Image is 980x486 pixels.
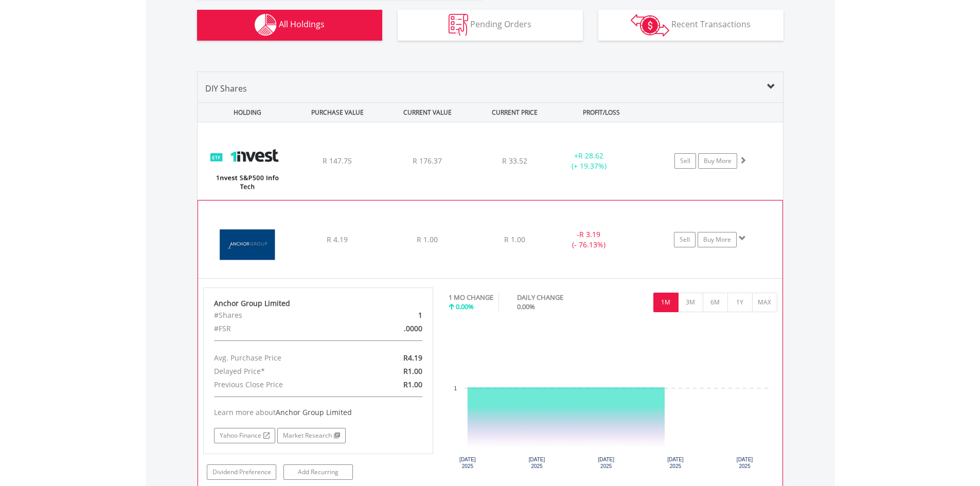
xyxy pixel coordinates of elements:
span: DIY Shares [205,83,247,94]
div: CURRENT VALUE [384,103,472,122]
span: R 3.19 [579,229,600,239]
a: Add Recurring [283,464,353,480]
span: R 4.19 [327,235,348,244]
button: Recent Transactions [598,10,783,41]
img: EQU.ZA.UAUG.png [203,213,292,275]
div: CURRENT PRICE [473,103,555,122]
div: .0000 [355,322,430,335]
button: MAX [752,293,777,312]
div: + (+ 19.37%) [550,151,628,171]
span: R1.00 [403,380,422,389]
a: Buy More [698,153,737,169]
img: transactions-zar-wht.png [631,14,669,37]
text: [DATE] 2025 [667,457,684,469]
a: Dividend Preference [207,464,276,480]
button: 3M [678,293,703,312]
div: #Shares [206,309,355,322]
text: 1 [454,386,457,391]
text: [DATE] 2025 [459,457,476,469]
span: R 1.00 [417,235,438,244]
text: [DATE] 2025 [737,457,753,469]
a: Sell [674,232,696,247]
span: Recent Transactions [671,19,751,30]
div: Chart. Highcharts interactive chart. [449,322,777,476]
span: All Holdings [279,19,325,30]
svg: Interactive chart [449,322,777,476]
span: R 33.52 [502,156,527,166]
span: 0.00% [456,302,474,311]
div: Anchor Group Limited [214,298,423,309]
div: 1 [355,309,430,322]
span: 0.00% [517,302,535,311]
span: R 28.62 [578,151,603,160]
button: 1M [653,293,679,312]
img: EQU.ZA.ETF5IT.png [203,135,291,197]
div: #FSR [206,322,355,335]
div: Previous Close Price [206,378,355,391]
div: PURCHASE VALUE [294,103,382,122]
div: Learn more about [214,407,423,418]
a: Yahoo Finance [214,428,275,443]
span: Pending Orders [470,19,531,30]
div: DAILY CHANGE [517,293,599,302]
img: pending_instructions-wht.png [449,14,468,36]
button: 6M [703,293,728,312]
span: R1.00 [403,366,422,376]
div: PROFIT/LOSS [558,103,646,122]
button: Pending Orders [398,10,583,41]
div: Delayed Price* [206,365,355,378]
button: All Holdings [197,10,382,41]
div: 1 MO CHANGE [449,293,493,302]
button: 1Y [727,293,753,312]
a: Sell [674,153,696,169]
span: R4.19 [403,353,422,363]
span: Anchor Group Limited [276,407,352,417]
span: R 1.00 [504,235,525,244]
a: Buy More [698,232,737,247]
text: [DATE] 2025 [529,457,545,469]
a: Market Research [277,428,346,443]
span: R 147.75 [323,156,352,166]
text: [DATE] 2025 [598,457,614,469]
div: Avg. Purchase Price [206,351,355,365]
span: R 176.37 [413,156,442,166]
div: HOLDING [198,103,292,122]
div: - (- 76.13%) [550,229,627,250]
img: holdings-wht.png [255,14,277,36]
